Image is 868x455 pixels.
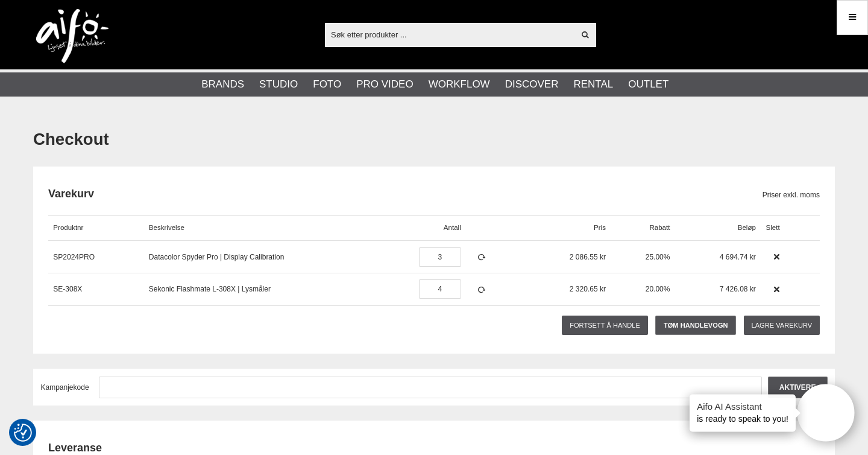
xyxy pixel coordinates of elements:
a: Fortsett å handle [562,316,647,335]
span: Priser exkl. moms [763,189,820,200]
span: Rabatt [649,224,670,231]
a: Lagre varekurv [744,316,820,335]
span: 7 426.08 [720,285,748,293]
span: 2 320.65 [570,285,598,293]
span: Produktnr [53,224,83,231]
span: Beløp [738,224,756,231]
img: Revisit consent button [14,424,32,442]
span: Slett [766,224,780,231]
a: Sekonic Flashmate L-308X | Lysmåler [149,285,271,293]
a: Datacolor Spyder Pro | Display Calibration [149,253,285,261]
input: Aktivere [768,377,828,398]
input: Søk etter produkter ... [325,25,574,43]
a: Rental [573,77,613,92]
span: Pris [594,224,606,231]
a: SE-308X [53,285,82,293]
a: SP2024PRO [53,253,95,261]
h2: Varekurv [48,186,763,202]
a: Tøm handlevogn [655,316,736,335]
img: logo.png [36,9,108,63]
h4: Aifo AI Assistant [697,400,788,413]
span: 2 086.55 [570,253,598,261]
button: Samtykkepreferanser [14,422,32,444]
a: Pro Video [356,77,413,92]
span: 20.00% [646,285,670,293]
span: Kampanjekode [41,383,89,392]
a: Discover [505,77,559,92]
a: Brands [201,77,244,92]
span: Antall [444,224,461,231]
span: 25.00% [646,253,670,261]
span: Beskrivelse [149,224,184,231]
a: Workflow [429,77,490,92]
h1: Checkout [33,128,835,151]
a: Foto [313,77,341,92]
a: Studio [259,77,298,92]
a: Outlet [628,77,668,92]
span: 4 694.74 [720,253,748,261]
div: is ready to speak to you! [690,394,796,431]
